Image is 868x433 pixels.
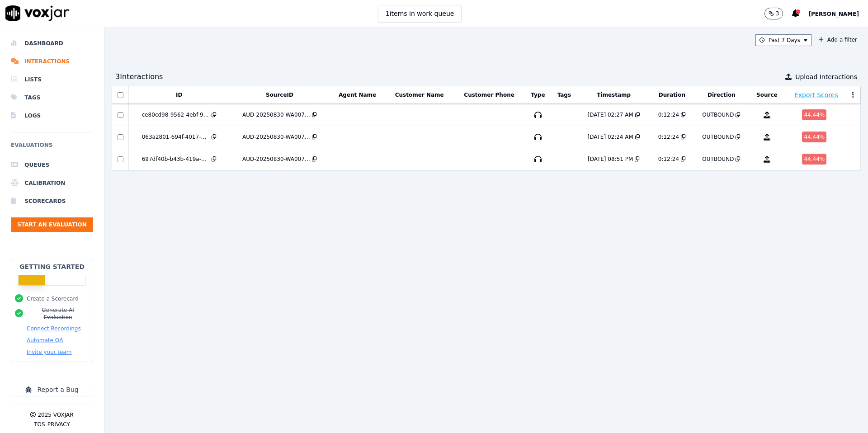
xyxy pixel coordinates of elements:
h2: Getting Started [19,262,85,271]
div: 0:12:24 [658,133,679,141]
button: 1items in work queue [378,5,462,22]
div: 0:12:24 [658,111,679,118]
button: TOS [34,421,45,428]
span: [PERSON_NAME] [808,11,859,17]
p: 2025 Voxjar [38,411,73,419]
button: Agent Name [339,91,376,99]
a: Calibration [11,174,93,192]
a: Interactions [11,52,93,71]
div: 44.44 % [802,132,826,142]
button: Type [531,91,545,99]
button: Source [756,91,778,99]
button: Customer Phone [464,91,514,99]
button: 3 [764,8,793,19]
div: ce80cd98-9562-4ebf-99b1-e91a020fbf75 [142,111,210,118]
div: 697df40b-b43b-419a-b830-a0b7f1ccb0ea [142,155,210,163]
button: Create a Scorecard [27,295,79,302]
div: 44.44 % [802,109,826,120]
a: Lists [11,71,93,89]
div: AUD-20250830-WA0072.mp3 [242,111,310,118]
button: Past 7 Days [755,34,811,46]
button: Invite your team [27,348,71,356]
button: Generate AI Evaluation [27,306,89,321]
button: 3 [764,8,783,19]
button: Customer Name [395,91,444,99]
div: 063a2801-694f-4017-8c7e-ab21487da426 [142,133,210,141]
p: 3 [776,10,779,17]
div: OUTBOUND [702,111,734,118]
button: Direction [708,91,736,99]
button: Automate QA [27,337,63,344]
div: [DATE] 02:27 AM [587,111,633,118]
button: Report a Bug [11,383,93,396]
span: Upload Interactions [795,72,857,81]
button: [PERSON_NAME] [808,8,868,19]
div: 0:12:24 [658,155,679,163]
img: voxjar logo [5,5,70,21]
button: SourceID [266,91,293,99]
button: Privacy [47,421,70,428]
a: Tags [11,89,93,107]
div: OUTBOUND [702,133,734,141]
div: OUTBOUND [702,155,734,163]
div: AUD-20250830-WA0072.mp3 [242,133,310,141]
div: [DATE] 02:24 AM [587,133,633,141]
button: Tags [557,91,571,99]
a: Dashboard [11,34,93,52]
a: Logs [11,107,93,125]
button: Timestamp [597,91,631,99]
h6: Evaluations [11,140,93,156]
div: 3 Interaction s [115,71,163,82]
button: Duration [659,91,685,99]
button: Connect Recordings [27,325,81,332]
button: Start an Evaluation [11,217,93,232]
button: Export Scores [794,90,838,99]
button: Add a filter [815,34,861,45]
button: ID [176,91,182,99]
div: 44.44 % [802,154,826,165]
a: Scorecards [11,192,93,210]
div: AUD-20250830-WA0072.mp3 [242,155,310,163]
a: Queues [11,156,93,174]
div: [DATE] 08:51 PM [588,155,633,163]
button: Upload Interactions [785,72,857,81]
